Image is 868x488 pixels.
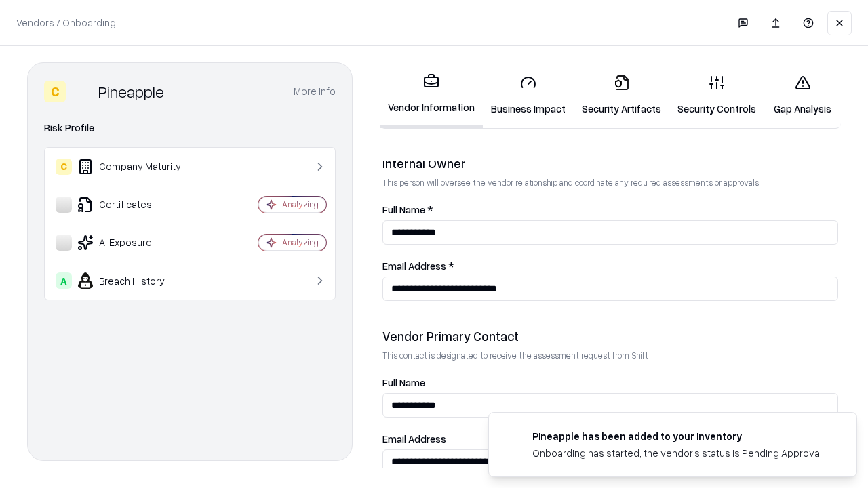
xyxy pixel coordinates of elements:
div: Analyzing [282,199,319,210]
div: C [44,81,66,102]
label: Email Address [382,434,838,444]
div: Onboarding has started, the vendor's status is Pending Approval. [532,446,824,460]
div: Pineapple has been added to your inventory [532,429,824,443]
img: pineappleenergy.com [505,429,521,445]
p: This contact is designated to receive the assessment request from Shift [382,350,838,361]
div: Analyzing [282,237,319,248]
div: Company Maturity [56,159,218,175]
div: Pineapple [98,81,164,102]
div: AI Exposure [56,235,218,251]
label: Full Name * [382,205,838,215]
label: Email Address * [382,261,838,271]
div: Certificates [56,197,218,213]
div: Breach History [56,272,218,289]
img: Pineapple [71,81,93,102]
div: Internal Owner [382,155,838,171]
div: Risk Profile [44,120,336,136]
div: Vendor Primary Contact [382,328,838,344]
div: C [56,159,72,175]
div: A [56,272,72,289]
button: More info [294,79,336,104]
a: Gap Analysis [764,64,841,127]
a: Vendor Information [380,62,483,128]
a: Security Artifacts [574,64,669,127]
label: Full Name [382,378,838,388]
p: This person will oversee the vendor relationship and coordinate any required assessments or appro... [382,177,838,188]
a: Business Impact [483,64,574,127]
a: Security Controls [669,64,764,127]
p: Vendors / Onboarding [16,16,116,30]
